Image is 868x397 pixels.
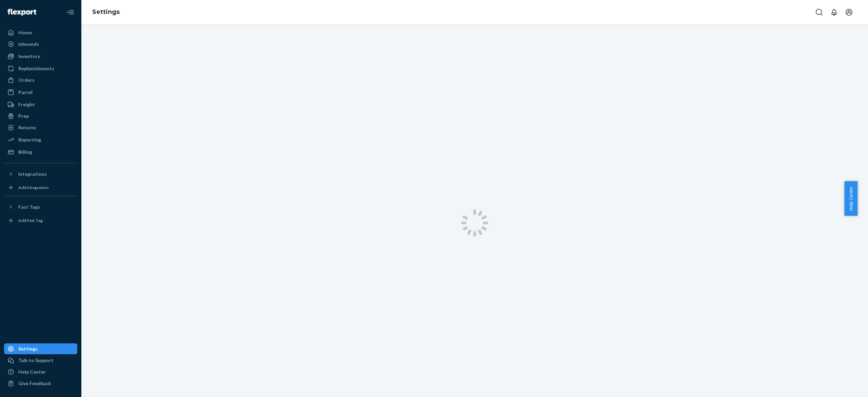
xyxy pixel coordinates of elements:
a: Freight [4,99,77,110]
ol: breadcrumbs [87,2,125,22]
button: Open notifications [827,5,841,19]
a: Returns [4,122,77,133]
div: Talk to Support [18,357,54,364]
button: Open account menu [842,5,856,19]
a: Help Center [4,366,77,377]
button: Give Feedback [4,378,77,389]
button: Close Navigation [64,5,77,19]
div: Add Integration [18,185,48,190]
div: Fast Tags [18,204,40,210]
div: Billing [18,149,32,155]
div: Home [18,29,32,36]
a: Inbounds [4,39,77,50]
button: Open Search Box [812,5,826,19]
div: Orders [18,77,35,83]
button: Fast Tags [4,202,77,212]
div: Add Fast Tag [18,218,43,223]
a: Parcel [4,87,77,98]
div: Inventory [18,53,40,60]
button: Talk to Support [4,355,77,366]
div: Prep [18,113,29,119]
a: Add Fast Tag [4,215,77,226]
div: Inbounds [18,41,39,48]
a: Reporting [4,134,77,145]
div: Freight [18,101,35,108]
a: Orders [4,75,77,86]
div: Parcel [18,89,33,96]
a: Settings [4,343,77,354]
a: Add Integration [4,182,77,193]
a: Replenishments [4,63,77,74]
div: Help Center [18,368,46,375]
div: Settings [18,345,38,352]
a: Settings [92,8,120,16]
div: Give Feedback [18,380,51,387]
img: Flexport logo [7,9,36,16]
div: Returns [18,124,36,131]
div: Replenishments [18,65,54,72]
div: Reporting [18,136,41,143]
a: Billing [4,147,77,157]
a: Home [4,27,77,38]
a: Prep [4,111,77,121]
button: Help Center [844,181,857,216]
button: Integrations [4,169,77,179]
a: Inventory [4,51,77,62]
div: Integrations [18,171,47,177]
